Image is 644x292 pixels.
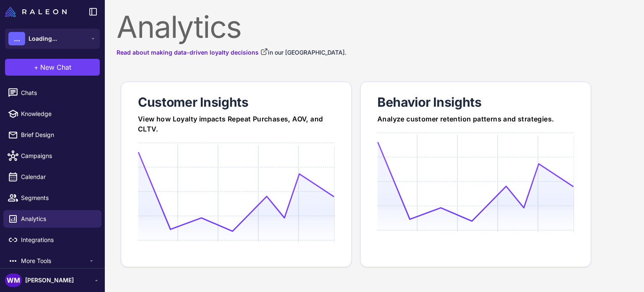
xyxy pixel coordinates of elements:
[21,88,95,97] span: Chats
[117,48,268,57] a: Read about making data-driven loyalty decisions
[21,214,95,224] span: Analytics
[21,193,95,203] span: Segments
[377,94,574,110] div: Behavior Insights
[25,276,74,285] span: [PERSON_NAME]
[3,105,101,123] a: Knowledge
[121,82,352,267] a: Customer InsightsView how Loyalty impacts Repeat Purchases, AOV, and CLTV.
[21,151,95,160] span: Campaigns
[377,114,574,124] div: Analyze customer retention patterns and strategies.
[8,32,25,45] div: ...
[138,114,335,134] div: View how Loyalty impacts Repeat Purchases, AOV, and CLTV.
[5,7,70,17] a: Raleon Logo
[3,168,101,186] a: Calendar
[360,82,591,267] a: Behavior InsightsAnalyze customer retention patterns and strategies.
[3,231,101,249] a: Integrations
[21,172,95,182] span: Calendar
[21,256,88,266] span: More Tools
[117,12,632,42] div: Analytics
[21,130,95,139] span: Brief Design
[5,59,100,76] button: +New Chat
[21,235,95,245] span: Integrations
[268,49,346,56] span: in our [GEOGRAPHIC_DATA].
[5,29,100,49] button: ...Loading...
[21,109,95,118] span: Knowledge
[3,189,101,207] a: Segments
[29,34,57,43] span: Loading...
[138,94,335,110] div: Customer Insights
[3,84,101,102] a: Chats
[34,62,39,72] span: +
[3,147,101,165] a: Campaigns
[3,210,101,228] a: Analytics
[5,7,67,17] img: Raleon Logo
[3,126,101,144] a: Brief Design
[40,62,71,72] span: New Chat
[5,274,22,287] div: WM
